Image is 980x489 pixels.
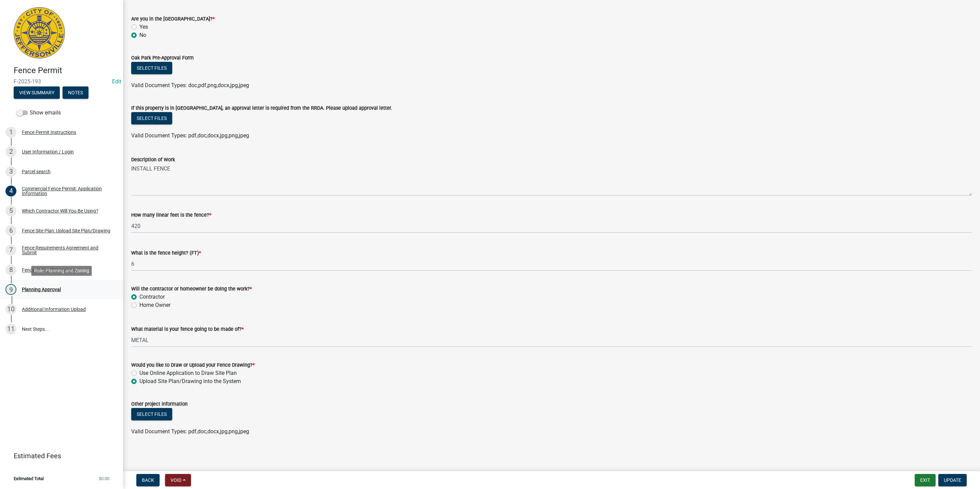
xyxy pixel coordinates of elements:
div: Role: Planning and Zoning [31,266,92,276]
div: 10 [5,304,16,315]
button: Update [938,474,967,486]
div: Fence Site Plan: Upload Site Plan/Drawing [22,228,110,233]
span: F-2025-193 [14,78,109,85]
button: Exit [915,474,936,486]
span: Back [142,477,154,483]
div: Fence Permit Instructions [22,130,76,135]
label: Will the contractor or homeowner be doing the work? [131,287,252,291]
span: Valid Document Types: doc,pdf,png,docx,jpg,jpeg [131,82,249,89]
label: Would you like to Draw or Upload your Fence Drawing? [131,363,255,368]
span: $0.00 [99,476,109,481]
div: 4 [5,186,16,196]
div: 2 [5,146,16,157]
span: Valid Document Types: pdf,doc,docx,jpg,png,jpeg [131,132,249,139]
span: Valid Document Types: pdf,doc,docx,jpg,png,jpeg [131,428,249,435]
label: How many linear feet is the fence? [131,213,211,218]
div: 5 [5,205,16,216]
label: Contractor [139,293,165,301]
label: Yes [139,23,148,31]
label: Home Owner [139,301,171,309]
div: 9 [5,284,16,295]
div: Planning Approval [22,287,61,292]
wm-modal-confirm: Summary [14,90,60,96]
button: Select files [131,112,172,124]
label: What is the fence height? (FT) [131,251,201,256]
label: Are you in the [GEOGRAPHIC_DATA]? [131,17,215,22]
button: Notes [63,86,89,99]
div: Fence and Wall Standards [22,268,77,272]
div: Commercial Fence Permit: Application Information [22,186,112,196]
wm-modal-confirm: Notes [63,90,89,96]
label: No [139,31,146,39]
div: Fence Requirements Agreement and Submit [22,245,112,255]
label: Description of Work [131,158,175,162]
button: Select files [131,408,172,420]
label: Other project information [131,402,188,407]
div: Parcel search [22,169,51,174]
wm-modal-confirm: Edit Application Number [112,78,121,85]
label: Show emails [16,109,61,117]
div: 11 [5,324,16,335]
button: Back [136,474,160,486]
a: Estimated Fees [5,449,112,463]
span: Update [944,477,961,483]
label: Upload Site Plan/Drawing into the System [139,377,241,385]
button: View Summary [14,86,60,99]
div: 1 [5,127,16,138]
div: Which Contractor Will You Be Using? [22,208,98,213]
button: Select files [131,62,172,74]
div: 6 [5,225,16,236]
span: Estimated Total [14,476,44,481]
span: Void [171,477,181,483]
div: Additional Information Upload [22,307,86,312]
label: If this property is in [GEOGRAPHIC_DATA], an approval letter is required from the RRDA. Please up... [131,106,392,111]
div: 3 [5,166,16,177]
label: Use Online Application to Draw Site Plan [139,369,237,377]
label: What material is your fence going to be made of? [131,327,244,332]
button: Void [165,474,191,486]
a: Edit [112,78,121,85]
img: City of Jeffersonville, Indiana [14,7,65,58]
label: Oak Park Pre-Approval Form [131,56,194,60]
div: 8 [5,264,16,275]
div: 7 [5,245,16,256]
div: User Information / Login [22,149,74,154]
h4: Fence Permit [14,66,118,76]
